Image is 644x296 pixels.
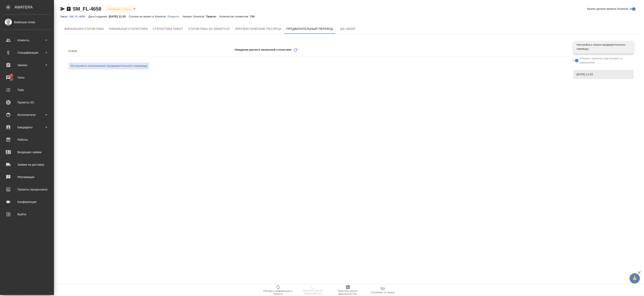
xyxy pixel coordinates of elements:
[1,85,53,95] a: Todo
[1,72,53,83] a: 7Чаты
[1,172,53,182] a: Рекламации
[250,15,258,18] p: 724
[8,73,15,78] span: 7
[109,15,129,18] p: [DATE] 11:20
[333,290,363,295] span: Запустить расчет финальной стат.
[3,62,51,68] div: Заказы
[73,6,101,12] a: SM_FL-4658
[235,26,281,32] span: Лингвистические ресурсы
[261,284,296,296] button: Обновить информацию о проекте
[105,6,137,12] div: Привязан к заказу
[129,15,167,18] p: Ссылка на проект в Smartcat:
[3,137,51,143] div: Работы
[577,43,630,51] span: Настройка и запуск предварительного перевода
[206,15,220,18] p: Трактат
[220,15,250,18] p: Количество сегментов:
[88,15,109,18] p: Дата создания:
[3,161,51,168] div: Заявки на доставку
[3,186,51,193] div: Проекты процессинга
[298,289,328,295] span: Запустить расчет начальной стат.
[153,26,183,32] span: Статистика работ
[3,124,51,130] div: Кандидаты
[371,291,395,294] span: Отключить от заказа
[1,135,53,145] a: Работы
[1,184,53,195] a: Проекты процессинга
[235,48,291,54] p: Ожидание расчета начальной статистики
[338,26,358,32] span: QA-чекер
[69,15,88,18] p: SM_FL-4658
[573,41,634,53] div: Настройка и запуск предварительного перевода
[167,15,182,18] a: Открыть
[3,199,51,205] div: Конференции
[631,274,638,283] span: 🙏
[1,97,53,108] a: Проекты SC
[64,26,104,32] span: Финальная статистика
[3,112,51,118] div: Исполнители
[182,15,206,18] p: Аккаунт Smartcat:
[60,6,65,11] button: Скопировать ссылку для ЯМессенджера
[3,20,51,24] div: Badanyan Artak
[66,6,71,11] button: Скопировать ссылку
[1,147,53,157] a: Входящие заявки
[1,197,53,207] a: Конференции
[629,273,640,284] button: 🙏
[3,74,51,81] div: Чаты
[3,87,51,93] div: Todo
[286,26,333,32] span: Предварительный перевод
[365,284,400,296] button: Отключить от заказа
[1,159,53,170] a: Заявки на доставку
[188,26,230,32] span: Статистика из Smartcat
[15,3,54,11] div: AWATERA
[573,70,634,79] div: [DATE] 11:53
[579,56,631,65] span: Очищать правила подстановки по завершении
[3,99,51,106] div: Проекты SC
[3,174,51,180] div: Рекламации
[68,49,235,53] p: Статус
[3,37,51,43] div: Клиенты
[107,7,132,11] button: Привязан к заказу
[263,290,293,295] span: Обновить информацию о проекте
[68,62,149,70] button: Остановить выполнение предварительнего перевода
[3,211,51,217] div: Выйти
[60,15,69,18] p: Заказ:
[167,15,182,18] p: Открыть
[3,50,51,56] div: Спецификации
[296,284,330,296] button: Запустить расчет начальной стат.
[3,149,51,155] div: Входящие заявки
[1,209,53,220] a: Выйти
[587,7,628,11] span: Кратко детали проекта Smartcat
[577,72,630,76] span: [DATE] 11:53
[109,26,148,32] span: Начальная статистика
[69,15,88,18] a: SM_FL-4658
[330,284,365,296] button: Запустить расчет финальной стат.
[71,64,147,68] span: Остановить выполнение предварительнего перевода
